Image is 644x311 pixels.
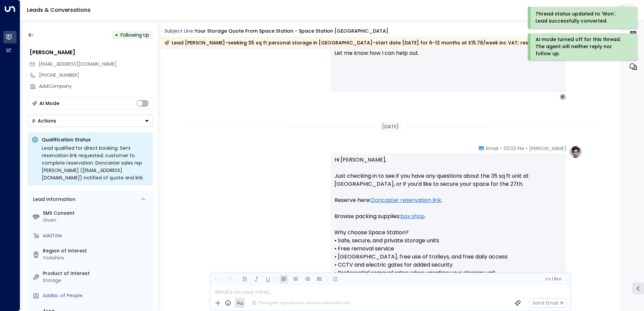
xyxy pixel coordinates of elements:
[27,6,91,14] a: Leads & Conversations
[39,72,153,79] div: [PHONE_NUMBER]
[39,83,153,90] div: AddCompany
[43,217,150,224] div: Given
[39,100,59,107] div: AI Mode
[224,275,233,283] button: Redo
[552,277,553,281] span: |
[30,48,153,57] div: [PERSON_NAME]
[371,196,441,204] a: Doncaster reservation link
[39,61,117,67] span: [EMAIL_ADDRESS][DOMAIN_NAME]
[43,292,150,299] div: AddNo. of People
[39,61,117,68] span: rubyjax05@gmail.com
[115,29,118,41] div: •
[334,156,562,301] p: Hi [PERSON_NAME], Just checking in to see if you have any questions about the 35 sq ft unit at [G...
[559,94,566,100] div: R
[43,247,150,254] label: Region of Interest
[28,115,153,127] button: Actions
[43,254,150,262] div: Yorkshire
[121,32,149,38] span: Following Up
[500,145,502,152] span: •
[536,10,628,25] div: Thread status updated to 'Won'. Lead successfully converted.
[42,144,149,181] div: Lead qualified for direct booking. Sent reservation link requested; customer to complete reservat...
[164,28,194,34] span: Subject Line:
[379,122,401,132] div: [DATE]
[31,118,56,124] div: Actions
[252,300,350,306] div: The agent signature is added automatically
[213,275,221,283] button: Undo
[28,115,153,127] div: Button group with a nested menu
[43,232,150,239] div: AddTitle
[542,276,564,282] button: Cc|Bcc
[569,145,582,159] img: profile-logo.png
[529,145,566,152] span: [PERSON_NAME]
[43,277,150,284] div: Storage
[31,196,75,203] div: Lead Information
[42,136,149,143] p: Qualification Status
[43,210,150,217] label: SMS Consent
[195,28,388,35] div: Your storage quote from Space Station - Space Station [GEOGRAPHIC_DATA]
[526,145,527,152] span: •
[504,145,524,152] span: 03:02 PM
[43,270,150,277] label: Product of Interest
[486,145,498,152] span: Email
[536,36,628,57] div: AI mode turned off for this thread. The agent will neither reply nor follow up.
[164,39,612,46] div: Lead [PERSON_NAME]–seeking 35 sq ft personal storage in [GEOGRAPHIC_DATA]–start date [DATE] for 6...
[545,277,561,281] span: Cc Bcc
[400,212,425,220] a: box shop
